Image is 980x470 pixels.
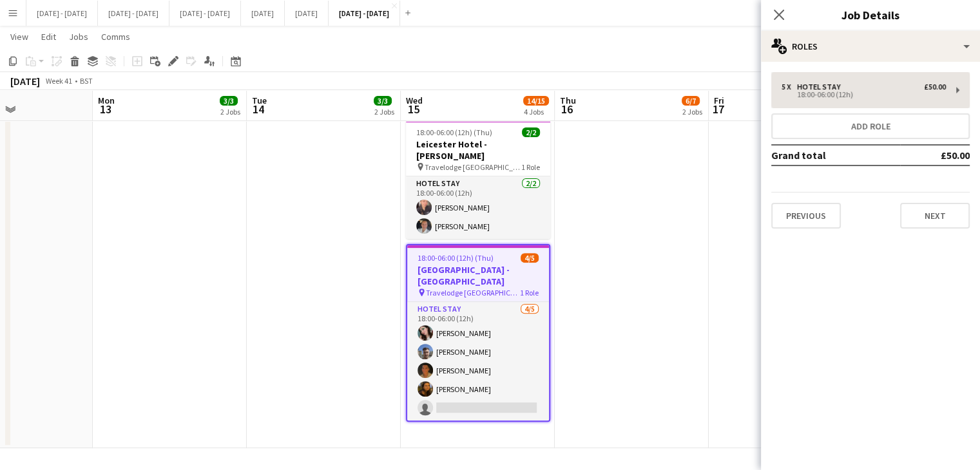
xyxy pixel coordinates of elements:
[712,102,724,117] span: 17
[682,107,702,117] div: 2 Jobs
[374,107,394,117] div: 2 Jobs
[782,91,946,98] div: 18:00-06:00 (12h)
[406,120,550,239] app-job-card: 18:00-06:00 (12h) (Thu)2/2Leicester Hotel - [PERSON_NAME] Travelodge [GEOGRAPHIC_DATA]1 RoleHotel...
[5,28,34,45] a: View
[80,76,93,86] div: BST
[682,96,700,106] span: 6/7
[520,288,539,297] span: 1 Role
[252,95,267,106] span: Tue
[406,176,550,239] app-card-role: Hotel Stay2/218:00-06:00 (12h)[PERSON_NAME][PERSON_NAME]
[407,302,549,420] app-card-role: Hotel Stay4/518:00-06:00 (12h)[PERSON_NAME][PERSON_NAME][PERSON_NAME][PERSON_NAME]
[558,102,576,117] span: 16
[98,1,169,26] button: [DATE] - [DATE]
[406,95,423,106] span: Wed
[521,162,540,172] span: 1 Role
[43,76,75,86] span: Week 41
[560,95,576,106] span: Thu
[416,127,492,137] span: 18:00-06:00 (12h) (Thu)
[10,75,40,88] div: [DATE]
[406,138,550,162] h3: Leicester Hotel - [PERSON_NAME]
[285,1,329,26] button: [DATE]
[523,96,549,106] span: 14/15
[522,127,540,137] span: 2/2
[404,102,423,117] span: 15
[26,1,98,26] button: [DATE] - [DATE]
[169,1,241,26] button: [DATE] - [DATE]
[41,31,56,42] span: Edit
[406,244,550,422] app-job-card: 18:00-06:00 (12h) (Thu)4/5[GEOGRAPHIC_DATA] - [GEOGRAPHIC_DATA] Travelodge [GEOGRAPHIC_DATA] EM A...
[425,162,521,172] span: Travelodge [GEOGRAPHIC_DATA]
[374,96,392,106] span: 3/3
[96,102,115,117] span: 13
[220,96,238,106] span: 3/3
[782,82,797,91] div: 5 x
[329,1,400,26] button: [DATE] - [DATE]
[761,31,980,62] div: Roles
[418,253,494,263] span: 18:00-06:00 (12h) (Thu)
[101,31,130,42] span: Comms
[10,31,28,42] span: View
[36,28,61,45] a: Edit
[771,145,900,165] td: Grand total
[220,107,240,117] div: 2 Jobs
[64,28,93,45] a: Jobs
[98,95,115,106] span: Mon
[250,102,267,117] span: 14
[407,264,549,287] h3: [GEOGRAPHIC_DATA] - [GEOGRAPHIC_DATA]
[714,95,724,106] span: Fri
[426,288,520,297] span: Travelodge [GEOGRAPHIC_DATA] EM Airport [GEOGRAPHIC_DATA] M1
[241,1,285,26] button: [DATE]
[771,203,841,229] button: Previous
[771,113,970,139] button: Add role
[69,31,88,42] span: Jobs
[900,145,970,165] td: £50.00
[924,82,946,91] div: £50.00
[797,82,845,91] div: Hotel Stay
[524,107,548,117] div: 4 Jobs
[521,253,539,263] span: 4/5
[761,6,980,23] h3: Job Details
[900,203,970,229] button: Next
[96,28,135,45] a: Comms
